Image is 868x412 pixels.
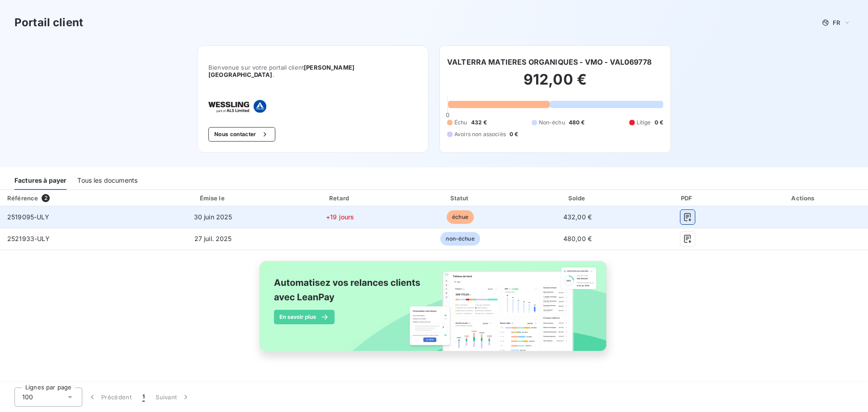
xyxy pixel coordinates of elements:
[82,388,137,407] button: Précédent
[509,130,518,138] span: 0 €
[194,213,232,221] span: 30 juin 2025
[539,118,565,127] span: Non-échu
[42,194,50,202] span: 2
[22,393,33,402] span: 100
[563,235,592,242] span: 480,00 €
[521,194,633,203] div: Solde
[569,118,585,127] span: 480 €
[149,194,278,203] div: Émise le
[137,388,150,407] button: 1
[14,171,66,190] div: Factures à payer
[637,194,738,203] div: PDF
[447,57,651,67] h6: VALTERRA MATIERES ORGANIQUES - VMO - VAL069778
[7,213,50,221] span: 2519095-ULY
[471,118,487,127] span: 432 €
[447,210,474,224] span: échue
[281,194,399,203] div: Retard
[326,213,354,221] span: +19 jours
[454,118,467,127] span: Échu
[563,213,592,221] span: 432,00 €
[208,64,417,78] span: Bienvenue sur votre portail client .
[14,14,83,31] h3: Portail client
[208,100,266,113] img: Company logo
[7,235,50,242] span: 2521933-ULY
[251,256,617,367] img: banner
[208,127,275,142] button: Nous contacter
[142,393,145,402] span: 1
[655,118,663,127] span: 0 €
[440,232,480,246] span: non-échue
[637,118,651,127] span: Litige
[447,71,663,98] h2: 912,00 €
[7,194,38,202] div: Référence
[833,19,840,26] span: FR
[77,171,137,190] div: Tous les documents
[208,64,354,78] span: [PERSON_NAME] [GEOGRAPHIC_DATA]
[446,111,449,118] span: 0
[194,235,232,242] span: 27 juil. 2025
[403,194,518,203] div: Statut
[150,388,196,407] button: Suivant
[454,130,506,138] span: Avoirs non associés
[741,194,866,203] div: Actions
